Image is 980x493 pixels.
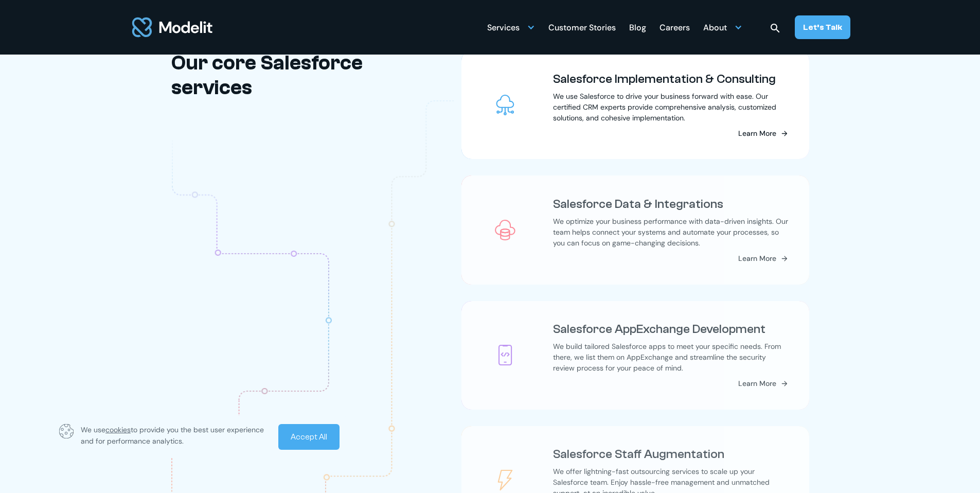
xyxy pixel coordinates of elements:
div: Services [487,19,520,39]
p: We optimize your business performance with data-driven insights. Our team helps connect your syst... [553,216,789,249]
p: We use Salesforce to drive your business forward with ease. Our certified CRM experts provide com... [553,91,789,124]
a: Accept All [278,424,340,450]
p: We use to provide you the best user experience and for performance analytics. [81,424,271,447]
span: cookies [105,425,131,434]
h3: Salesforce Data & Integrations [553,196,723,212]
div: Learn More [738,253,776,264]
h3: Salesforce Implementation & Consulting [553,71,776,87]
div: Services [487,17,535,37]
a: Let’s Talk [795,15,850,39]
a: Blog [629,17,646,37]
a: Careers [660,17,690,37]
h2: Our core Salesforce services [171,50,404,100]
div: Customer Stories [548,19,616,39]
div: Learn More [738,378,776,389]
div: Let’s Talk [803,22,842,33]
a: home [130,11,215,43]
a: Salesforce Implementation & ConsultingWe use Salesforce to drive your business forward with ease.... [461,50,809,159]
img: modelit logo [130,11,215,43]
h3: Salesforce Staff Augmentation [553,446,724,462]
div: Blog [629,19,646,39]
div: About [703,17,742,37]
div: Learn More [738,128,776,139]
div: Careers [660,19,690,39]
a: Customer Stories [548,17,616,37]
div: About [703,19,727,39]
h3: Salesforce AppExchange Development [553,321,765,337]
a: Salesforce Data & IntegrationsWe optimize your business performance with data-driven insights. Ou... [461,175,809,284]
a: Salesforce AppExchange DevelopmentWe build tailored Salesforce apps to meet your specific needs. ... [461,301,809,410]
p: We build tailored Salesforce apps to meet your specific needs. From there, we list them on AppExc... [553,341,789,374]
